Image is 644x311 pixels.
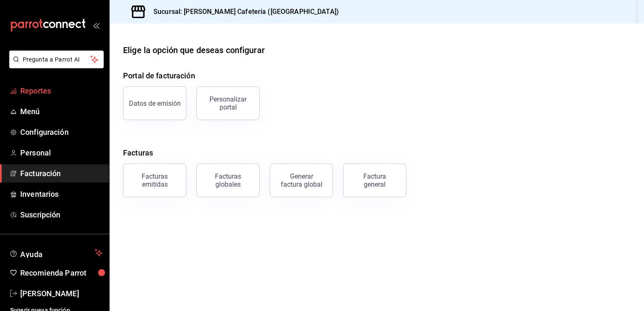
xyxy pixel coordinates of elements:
[354,172,396,188] div: Factura general
[93,22,99,29] button: open_drawer_menu
[123,70,631,81] h4: Portal de facturación
[196,86,260,120] button: Personalizar portal
[20,188,102,200] span: Inventarios
[20,248,91,258] span: Ayuda
[20,126,102,138] span: Configuración
[6,61,104,70] a: Pregunta a Parrot AI
[20,267,102,279] span: Recomienda Parrot
[202,172,254,188] div: Facturas globales
[23,55,91,64] span: Pregunta a Parrot AI
[196,164,260,197] button: Facturas globales
[9,51,104,68] button: Pregunta a Parrot AI
[123,86,186,120] button: Datos de emisión
[20,147,102,158] span: Personal
[20,106,102,117] span: Menú
[20,209,102,220] span: Suscripción
[20,168,102,179] span: Facturación
[20,288,102,299] span: [PERSON_NAME]
[270,164,333,197] button: Generar factura global
[280,172,322,188] div: Generar factura global
[123,44,265,56] div: Elige la opción que deseas configurar
[129,172,181,188] div: Facturas emitidas
[123,164,186,197] button: Facturas emitidas
[343,164,406,197] button: Factura general
[20,85,102,97] span: Reportes
[123,147,631,158] h4: Facturas
[202,95,254,111] div: Personalizar portal
[147,7,339,17] h3: Sucursal: [PERSON_NAME] Cafetería ([GEOGRAPHIC_DATA])
[129,99,181,107] div: Datos de emisión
